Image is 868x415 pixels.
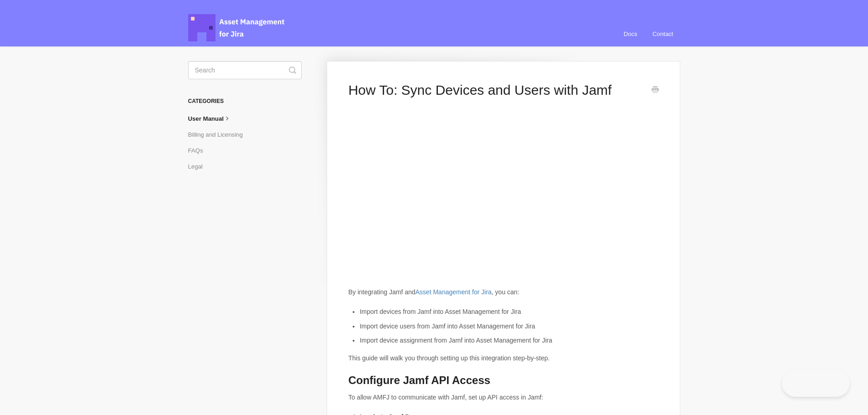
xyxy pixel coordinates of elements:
h3: Categories [188,93,302,109]
a: Contact [646,22,680,46]
li: Import devices from Jamf into Asset Management for Jira [360,307,658,317]
span: Asset Management for Jira Docs [188,14,286,41]
h2: Configure Jamf API Access [348,373,658,388]
a: Legal [188,159,210,174]
p: By integrating Jamf and , you can: [348,287,658,297]
li: Import device users from Jamf into Asset Management for Jira [360,322,658,332]
a: FAQs [188,143,210,158]
a: Billing and Licensing [188,128,250,142]
h1: How To: Sync Devices and Users with Jamf [348,82,645,98]
p: To allow AMFJ to communicate with Jamf, set up API access in Jamf: [348,393,658,403]
a: Asset Management for Jira [416,288,492,296]
p: This guide will walk you through setting up this integration step-by-step. [348,354,658,364]
iframe: Toggle Customer Support [782,369,850,397]
li: Import device assignment from Jamf into Asset Management for Jira [360,336,658,346]
a: User Manual [188,111,239,126]
a: Print this Article [652,86,659,96]
a: Docs [617,22,644,46]
input: Search [188,61,302,79]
